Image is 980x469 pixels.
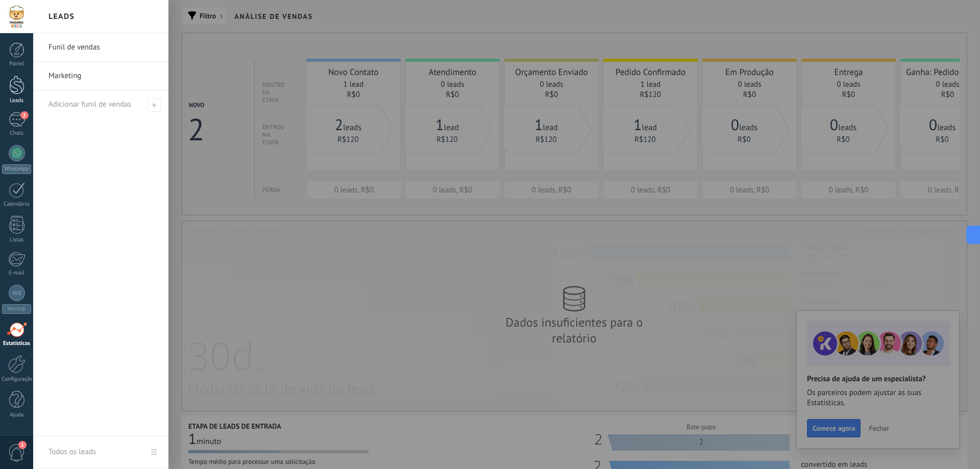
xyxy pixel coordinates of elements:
span: Adicionar funil de vendas [147,98,161,112]
span: 1 [18,441,27,449]
img: Wazzup [12,288,21,298]
div: Wazzup [2,304,31,314]
div: Ajuda [2,412,32,418]
a: Todos os leads [33,436,168,469]
div: Painel [2,61,32,67]
div: Estatísticas [2,340,32,347]
div: E-mail [2,270,32,277]
div: Listas [2,237,32,243]
div: Calendário [2,201,32,208]
div: Todos os leads [48,438,96,466]
div: Configurações [2,376,32,383]
a: Marketing [48,62,158,90]
div: WhatsApp [2,164,31,174]
h2: Leads [48,1,75,33]
span: 2 [20,111,29,119]
span: Adicionar funil de vendas [48,100,131,109]
a: Funil de vendas [48,33,158,62]
div: Leads [2,97,32,104]
div: Chats [2,130,32,137]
